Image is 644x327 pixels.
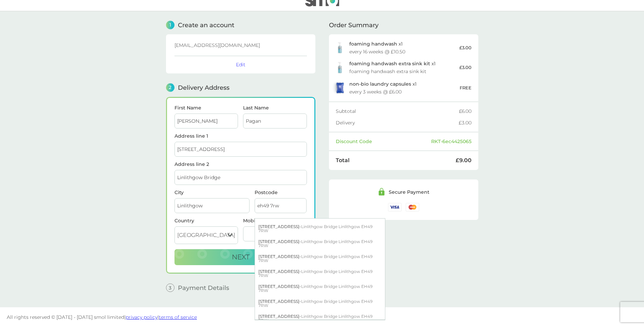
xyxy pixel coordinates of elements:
div: [STREET_ADDRESS] - [255,281,385,296]
div: [STREET_ADDRESS] - [255,296,385,311]
p: x 1 [349,61,436,66]
span: 3 [166,283,174,292]
span: Linlithgow Bridge Linlithgow EH49 7RW [258,239,372,248]
div: Discount Code [336,139,431,144]
div: every 3 weeks @ £6.00 [349,89,402,94]
img: /assets/icons/cards/visa.svg [388,203,402,211]
a: privacy policy [126,314,158,320]
div: [STREET_ADDRESS] - [255,266,385,281]
label: Address line 1 [174,134,307,138]
div: [STREET_ADDRESS] - [255,251,385,266]
label: Address line 2 [174,162,307,167]
span: 1 [166,21,174,29]
p: x 1 [349,81,417,87]
label: City [174,190,250,195]
div: foaming handwash extra sink kit [349,69,426,74]
span: [EMAIL_ADDRESS][DOMAIN_NAME] [174,42,260,48]
span: Create an account [178,22,234,28]
span: Next [232,253,250,261]
span: Linlithgow Bridge Linlithgow EH49 7RW [258,314,372,323]
span: Linlithgow Bridge Linlithgow EH49 7RW [258,254,372,263]
span: Delivery Address [178,85,229,91]
p: x 1 [349,41,403,47]
label: Postcode [255,190,307,195]
div: Total [336,158,456,163]
div: Secure Payment [389,190,429,194]
p: £3.00 [459,64,472,71]
div: £6.00 [459,109,472,114]
div: Subtotal [336,109,459,114]
div: Country [174,218,238,223]
span: Linlithgow Bridge Linlithgow EH49 7RW [258,269,372,278]
p: FREE [460,84,472,91]
span: Order Summary [329,22,379,28]
label: Mobile Number [243,218,307,223]
div: [STREET_ADDRESS] - [255,311,385,326]
p: £3.00 [459,44,472,51]
a: terms of service [159,314,197,320]
div: RKT-6ec4425065 [431,139,472,144]
span: Linlithgow Bridge Linlithgow EH49 7RW [258,224,372,233]
button: Edit [236,62,245,68]
span: foaming handwash extra sink kit [349,61,430,67]
img: /assets/icons/cards/mastercard.svg [406,203,419,211]
label: Last Name [243,105,307,110]
div: £9.00 [456,158,472,163]
label: First Name [174,105,238,110]
span: Payment Details [178,285,229,291]
div: Delivery [336,120,459,125]
span: foaming handwash [349,41,397,47]
div: [STREET_ADDRESS] - [255,236,385,251]
button: Next [174,249,307,265]
div: £3.00 [459,120,472,125]
div: [STREET_ADDRESS] - [255,221,385,236]
div: every 16 weeks @ £10.50 [349,49,405,54]
span: Linlithgow Bridge Linlithgow EH49 7RW [258,299,372,308]
span: non-bio laundry capsules [349,81,411,87]
span: Linlithgow Bridge Linlithgow EH49 7RW [258,284,372,293]
span: 2 [166,83,174,92]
